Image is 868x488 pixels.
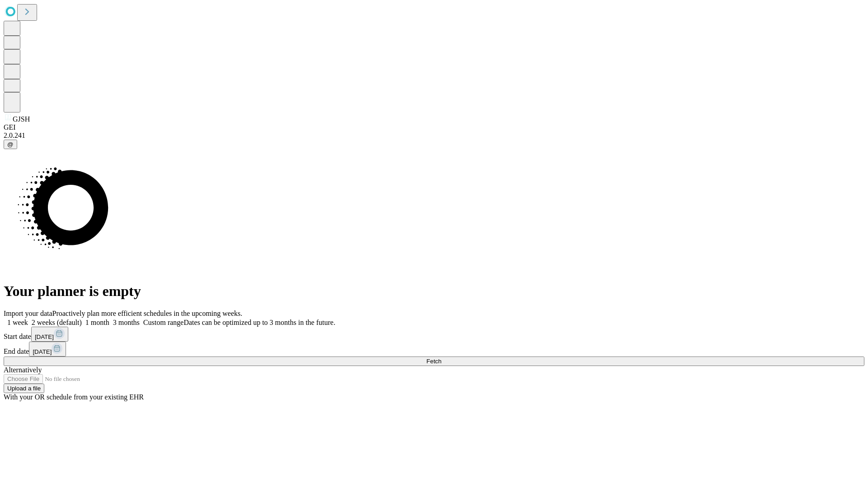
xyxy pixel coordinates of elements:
span: Custom range [143,319,184,326]
button: Upload a file [4,384,44,393]
button: @ [4,140,17,149]
span: Fetch [426,358,441,365]
span: [DATE] [35,333,54,340]
button: [DATE] [31,327,68,342]
span: 1 month [85,319,109,326]
span: Alternatively [4,366,42,374]
div: 2.0.241 [4,131,864,140]
span: 3 months [113,319,140,326]
div: GEI [4,123,864,131]
div: End date [4,342,864,357]
button: [DATE] [29,342,66,357]
span: [DATE] [33,348,52,355]
span: With your OR schedule from your existing EHR [4,393,144,401]
span: Dates can be optimized up to 3 months in the future. [184,319,335,326]
span: @ [7,141,14,148]
span: Proactively plan more efficient schedules in the upcoming weeks. [52,310,242,317]
span: Import your data [4,310,52,317]
div: Start date [4,327,864,342]
h1: Your planner is empty [4,283,864,300]
span: 1 week [7,319,28,326]
button: Fetch [4,357,864,366]
span: 2 weeks (default) [32,319,82,326]
span: GJSH [13,115,30,123]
